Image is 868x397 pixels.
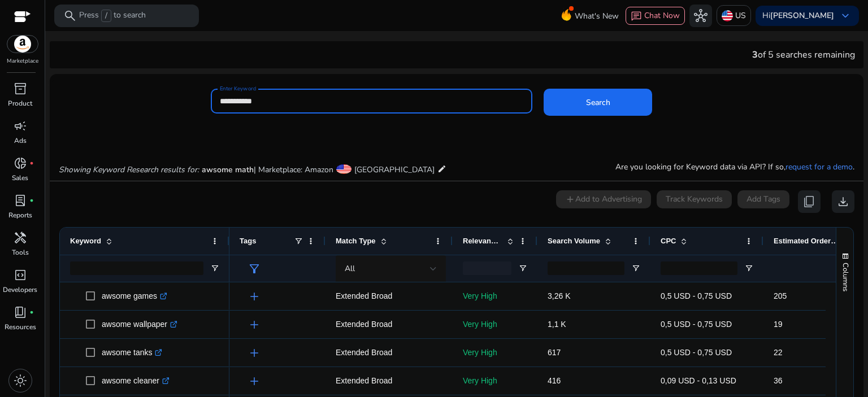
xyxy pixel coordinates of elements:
p: Ads [14,136,27,146]
p: Press to search [79,10,146,22]
span: 19 [774,320,783,329]
span: Tags [240,237,256,245]
span: hub [694,9,708,23]
button: Open Filter Menu [210,264,219,273]
button: Search [544,89,652,116]
span: / [101,10,111,22]
span: 1,1 K [548,320,566,329]
span: Search [586,97,610,108]
span: | Marketplace: Amazon [254,164,333,175]
img: us.svg [722,10,733,21]
span: 617 [548,348,561,357]
span: add [248,374,261,388]
p: Developers [3,285,37,295]
i: Showing Keyword Research results for: [59,164,199,175]
p: awsome games [102,285,167,308]
button: hub [689,5,712,27]
span: 0,09 USD - 0,13 USD [661,376,736,385]
span: Keyword [70,237,101,245]
p: Very High [463,285,527,308]
b: [PERSON_NAME] [770,10,834,21]
p: Resources [5,322,36,332]
span: [GEOGRAPHIC_DATA] [354,164,435,175]
span: Chat Now [644,10,680,21]
button: Open Filter Menu [744,264,753,273]
p: Extended Broad [336,285,442,308]
div: of 5 searches remaining [752,48,855,62]
span: 36 [774,376,783,385]
p: Very High [463,369,527,392]
span: 0,5 USD - 0,75 USD [661,320,732,329]
span: keyboard_arrow_down [839,9,852,23]
span: 205 [774,291,787,300]
span: handyman [14,231,27,245]
span: All [345,263,355,274]
span: Match Type [336,237,376,245]
p: Extended Broad [336,313,442,336]
span: 416 [548,376,561,385]
span: Relevance Score [463,237,502,245]
img: amazon.svg [7,36,38,53]
p: Extended Broad [336,369,442,392]
span: fiber_manual_record [29,310,34,315]
p: Very High [463,341,527,364]
span: Search Volume [548,237,600,245]
span: 22 [774,348,783,357]
p: Product [8,98,32,108]
span: 0,5 USD - 0,75 USD [661,291,732,300]
span: CPC [661,237,676,245]
p: awsome cleaner [102,369,170,392]
input: Keyword Filter Input [70,261,203,275]
button: download [832,190,854,213]
mat-label: Enter Keyword [220,85,256,93]
span: What's New [575,6,619,26]
span: chat [631,11,642,22]
span: fiber_manual_record [29,198,34,203]
p: US [735,6,746,25]
span: 0,5 USD - 0,75 USD [661,348,732,357]
span: light_mode [14,374,27,387]
span: campaign [14,119,27,133]
p: Very High [463,313,527,336]
p: Are you looking for Keyword data via API? If so, . [615,161,854,173]
p: awsome tanks [102,341,162,364]
p: Tools [12,247,29,258]
p: awsome wallpaper [102,313,177,336]
input: Search Volume Filter Input [548,261,624,275]
span: donut_small [14,156,27,170]
span: code_blocks [14,268,27,282]
a: request for a demo [785,162,853,172]
span: Columns [840,263,850,291]
span: filter_alt [248,262,261,276]
button: Open Filter Menu [631,264,640,273]
p: Sales [12,173,28,183]
span: 3,26 K [548,291,570,300]
span: book_4 [14,306,27,319]
p: Extended Broad [336,341,442,364]
p: Hi [762,12,834,20]
button: chatChat Now [626,7,685,25]
button: Open Filter Menu [518,264,527,273]
span: inventory_2 [14,82,27,95]
span: 3 [752,49,758,61]
span: fiber_manual_record [29,161,34,165]
span: awsome math [202,164,254,175]
mat-icon: edit [437,162,446,176]
p: Reports [8,210,32,220]
span: search [63,9,77,23]
input: CPC Filter Input [661,261,737,275]
span: add [248,290,261,303]
span: lab_profile [14,194,27,207]
span: add [248,346,261,360]
p: Marketplace [7,57,38,66]
span: add [248,318,261,331]
span: Estimated Orders/Month [774,237,841,245]
span: download [836,195,850,208]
